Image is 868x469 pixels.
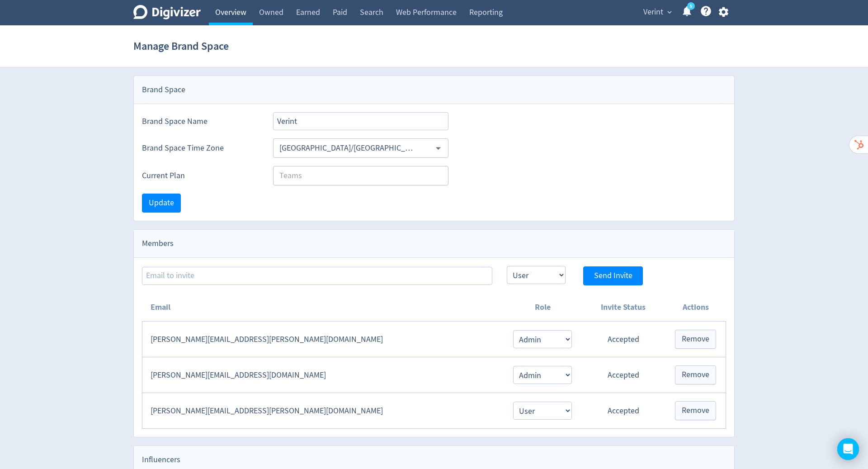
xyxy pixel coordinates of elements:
[142,393,504,429] td: [PERSON_NAME][EMAIL_ADDRESS][PERSON_NAME][DOMAIN_NAME]
[142,267,492,285] input: Email to invite
[837,438,859,460] div: Open Intercom Messenger
[675,330,716,349] button: Remove
[665,294,726,322] th: Actions
[149,199,174,207] span: Update
[581,322,665,357] td: Accepted
[142,194,181,213] button: Update
[142,116,259,127] label: Brand Space Name
[594,272,632,280] span: Send Invite
[643,5,663,19] span: Verint
[687,2,695,10] a: 5
[142,322,504,357] td: [PERSON_NAME][EMAIL_ADDRESS][PERSON_NAME][DOMAIN_NAME]
[675,401,716,420] button: Remove
[273,112,448,130] input: Brand Space
[134,76,734,104] div: Brand Space
[276,141,419,155] input: Select Timezone
[682,371,709,379] span: Remove
[133,32,229,61] h1: Manage Brand Space
[142,170,259,181] label: Current Plan
[682,407,709,415] span: Remove
[675,365,716,384] button: Remove
[134,230,734,258] div: Members
[142,294,504,322] th: Email
[665,8,674,16] span: expand_more
[640,5,674,19] button: Verint
[583,266,643,285] button: Send Invite
[504,294,581,322] th: Role
[142,357,504,393] td: [PERSON_NAME][EMAIL_ADDRESS][DOMAIN_NAME]
[690,3,692,9] text: 5
[431,141,445,155] button: Open
[581,294,665,322] th: Invite Status
[142,142,259,154] label: Brand Space Time Zone
[581,393,665,429] td: Accepted
[581,357,665,393] td: Accepted
[682,335,709,343] span: Remove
